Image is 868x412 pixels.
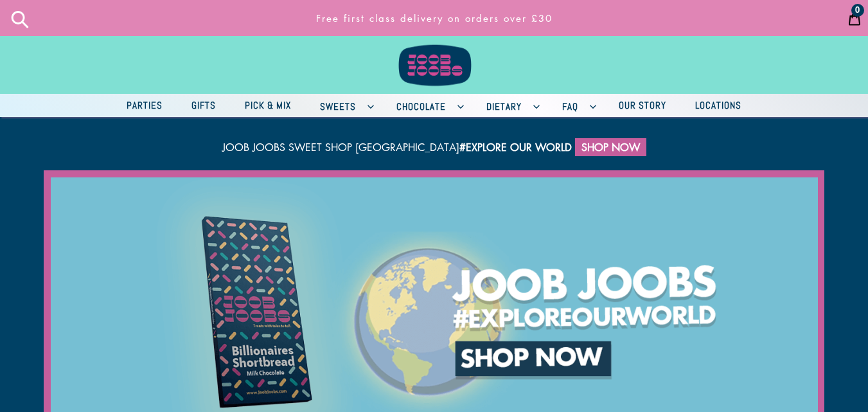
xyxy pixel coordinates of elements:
[314,98,362,114] span: Sweets
[855,6,860,15] span: 0
[179,96,229,115] a: Gifts
[238,97,297,113] span: Pick & Mix
[606,96,679,115] a: Our Story
[480,98,528,114] span: Dietary
[612,97,673,113] span: Our Story
[177,6,691,31] a: Free first class delivery on orders over £30
[120,97,169,113] span: Parties
[549,94,603,117] button: FAQ
[182,6,686,31] p: Free first class delivery on orders over £30
[841,2,868,34] a: 0
[232,96,304,115] a: Pick & Mix
[389,6,479,89] img: Joob Joobs
[459,140,572,154] strong: #explore our world
[474,94,546,117] button: Dietary
[682,96,754,115] a: Locations
[384,94,470,117] button: Chocolate
[390,98,452,114] span: Chocolate
[689,97,748,113] span: Locations
[556,98,585,114] span: FAQ
[114,96,175,115] a: Parties
[185,97,222,113] span: Gifts
[307,94,380,117] button: Sweets
[575,138,646,156] a: Shop Now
